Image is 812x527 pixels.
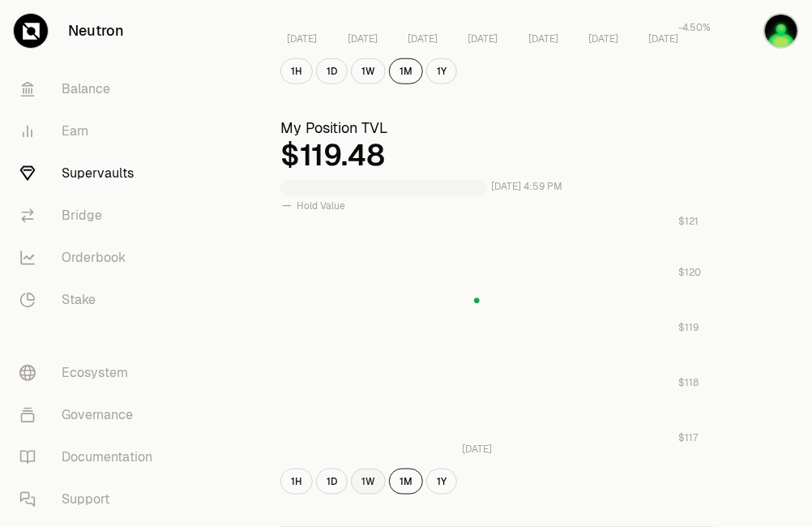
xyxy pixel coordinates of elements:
[678,216,699,229] tspan: $121
[678,21,711,34] tspan: -4.50%
[6,352,175,394] a: Ecosystem
[468,33,498,46] tspan: [DATE]
[6,195,175,237] a: Bridge
[588,33,618,46] tspan: [DATE]
[280,58,313,84] button: 1H
[6,68,175,110] a: Balance
[297,199,345,212] span: Hold Value
[426,469,457,495] button: 1Y
[280,117,712,139] h3: My Position TVL
[678,321,699,334] tspan: $119
[389,58,423,84] button: 1M
[351,58,386,84] button: 1W
[351,469,386,495] button: 1W
[678,266,701,279] tspan: $120
[6,436,175,478] a: Documentation
[288,33,318,46] tspan: [DATE]
[6,394,175,436] a: Governance
[678,376,699,389] tspan: $118
[316,469,348,495] button: 1D
[678,431,699,444] tspan: $117
[280,469,313,495] button: 1H
[408,33,438,46] tspan: [DATE]
[6,110,175,152] a: Earn
[6,237,175,279] a: Orderbook
[6,279,175,321] a: Stake
[528,33,558,46] tspan: [DATE]
[765,15,797,47] img: Axelar1
[426,58,457,84] button: 1Y
[389,469,423,495] button: 1M
[348,33,378,46] tspan: [DATE]
[280,139,712,172] div: $119.48
[6,152,175,195] a: Supervaults
[491,178,562,196] div: [DATE] 4:59 PM
[462,443,492,456] tspan: [DATE]
[316,58,348,84] button: 1D
[649,33,679,46] tspan: [DATE]
[6,478,175,521] a: Support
